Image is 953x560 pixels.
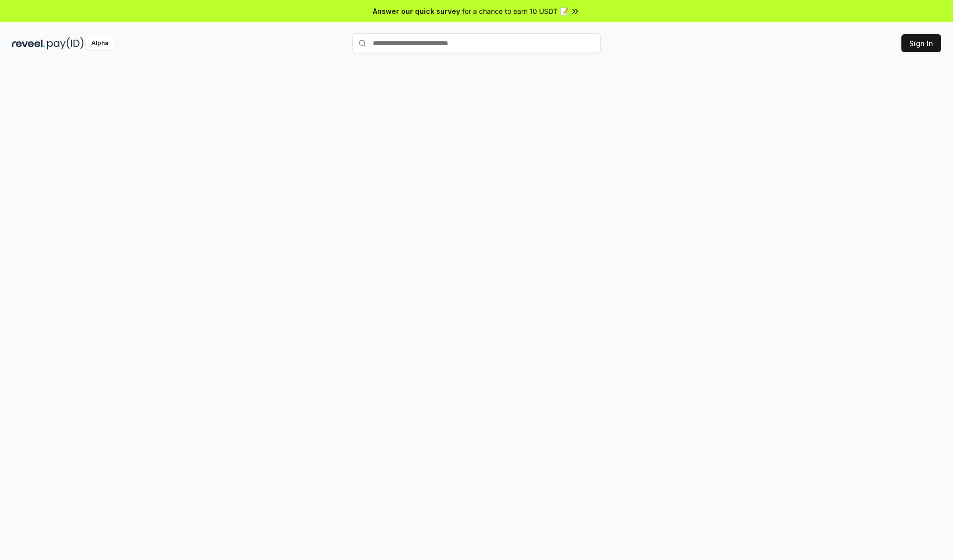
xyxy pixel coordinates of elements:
button: Sign In [901,34,941,52]
span: Answer our quick survey [373,6,460,16]
img: reveel_dark [12,37,45,50]
div: Alpha [86,37,114,50]
img: pay_id [47,37,84,50]
span: for a chance to earn 10 USDT 📝 [462,6,568,16]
